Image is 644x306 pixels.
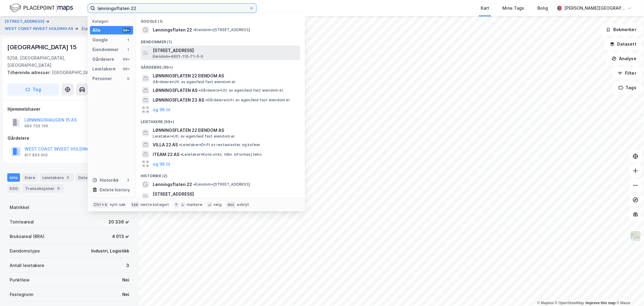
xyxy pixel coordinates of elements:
[607,53,642,65] button: Analyse
[481,5,489,12] div: Kart
[40,173,73,182] div: Leietakere
[100,186,130,194] div: Delete history
[56,185,62,191] div: 6
[7,173,20,182] div: Info
[181,152,262,157] span: Leietaker • Kons.virks. tilkn. informasj.tekn.
[92,75,112,82] div: Personer
[179,142,260,147] span: Leietaker • Drift av restauranter og kafeer
[153,141,178,148] span: VILLA 22 AS
[108,218,129,226] div: 20 336 ㎡
[153,106,170,113] button: og 96 til
[601,24,642,36] button: Bokmerker
[502,5,524,12] div: Mine Tags
[153,47,298,54] span: [STREET_ADDRESS]
[153,54,203,59] span: Eiendom • 4601-110-71-0-0
[92,19,133,24] div: Kategori
[95,4,249,13] input: Søk på adresse, matrikkel, gårdeiere, leietakere eller personer
[10,3,73,13] img: logo.f888ab2527a4732fd821a326f86c7f29.svg
[537,301,554,305] a: Mapbox
[10,233,44,240] div: Bruksareal (BRA)
[65,174,71,181] div: 3
[205,98,290,103] span: Gårdeiere • Utl. av egen/leid fast eiendom el.
[10,218,34,226] div: Tomteareal
[199,88,200,93] span: •
[92,65,116,73] div: Leietakere
[153,190,298,198] span: [STREET_ADDRESS]
[237,202,249,207] div: avbryt
[153,181,192,188] span: Lønningsflaten 22
[92,36,108,44] div: Google
[130,202,139,208] div: tab
[92,27,101,34] div: Alle
[193,28,195,32] span: •
[136,60,305,71] div: Gårdeiere (99+)
[564,5,625,12] div: [PERSON_NAME][GEOGRAPHIC_DATA]
[5,26,75,32] button: WEST COAST INVEST HOLDING AS
[7,184,20,193] div: ESG
[7,83,59,96] button: Tag
[187,202,202,207] div: markere
[586,301,616,305] a: Improve this map
[153,127,298,134] span: LØNNINGSFLATEN 22 EIENDOM AS
[136,115,305,125] div: Leietakere (99+)
[141,202,169,207] div: neste kategori
[126,262,129,269] div: 3
[613,67,642,79] button: Filter
[136,169,305,180] div: Historikk (2)
[153,80,236,84] span: Gårdeiere • Utl. av egen/leid fast eiendom el.
[23,184,64,193] div: Transaksjoner
[82,25,100,32] div: Eiendom
[112,233,129,240] div: 4 013 ㎡
[92,202,109,208] div: Ctrl + k
[10,247,40,255] div: Eiendomstype
[7,42,78,52] div: [GEOGRAPHIC_DATA] 15
[76,173,98,182] div: Datasett
[122,276,129,284] div: Nei
[537,5,548,12] div: Bolig
[122,28,131,33] div: 99+
[92,177,119,184] div: Historikk
[193,28,250,32] span: Eiendom • [STREET_ADDRESS]
[10,276,30,284] div: Punktleie
[555,301,584,305] a: OpenStreetMap
[226,202,236,208] div: esc
[126,178,131,183] div: 2
[153,26,192,34] span: Lønningsflaten 22
[179,142,181,147] span: •
[199,88,284,93] span: Gårdeiere • Utl. av egen/leid fast eiendom el.
[8,135,131,142] div: Gårdeiere
[8,106,131,113] div: Hjemmelshaver
[126,76,131,81] div: 0
[213,202,222,207] div: velg
[205,98,207,102] span: •
[10,262,44,269] div: Antall leietakere
[136,35,305,46] div: Eiendommer (1)
[122,291,129,298] div: Nei
[7,69,127,76] div: [GEOGRAPHIC_DATA] 19
[110,202,126,207] div: nytt søk
[153,160,170,168] button: og 96 til
[193,182,195,187] span: •
[614,82,642,94] button: Tags
[630,230,641,242] img: Z
[614,277,644,306] iframe: Chat Widget
[193,182,250,187] span: Eiendom • [STREET_ADDRESS]
[153,151,179,158] span: ITEAM 22 AS
[126,37,131,42] div: 1
[24,124,48,129] div: 993 733 156
[91,247,129,255] div: Industri, Logistikk
[605,38,642,50] button: Datasett
[126,47,131,52] div: 1
[92,56,114,63] div: Gårdeiere
[122,57,131,62] div: 99+
[136,14,305,25] div: Google (1)
[153,87,197,94] span: LØNNINGSFLATEN AS
[153,96,204,104] span: LØNNINGSFLATEN 23 AS
[10,291,33,298] div: Festegrunn
[181,152,182,157] span: •
[10,204,29,211] div: Matrikkel
[24,153,48,158] div: 917 853 002
[22,173,37,182] div: Eiere
[7,54,102,69] div: 5258, [GEOGRAPHIC_DATA], [GEOGRAPHIC_DATA]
